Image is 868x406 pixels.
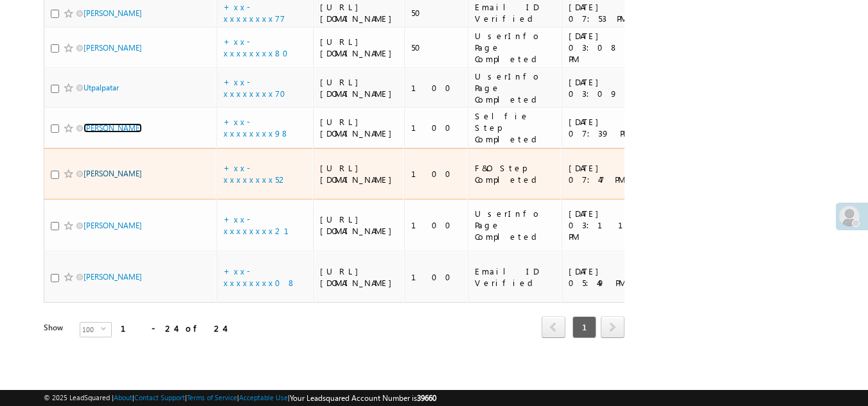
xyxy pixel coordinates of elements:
[224,36,296,58] a: +xx-xxxxxxxx80
[475,162,556,185] div: F&O Step Completed
[411,271,462,283] div: 100
[320,76,398,99] div: [URL][DOMAIN_NAME]
[44,322,69,334] div: Show
[84,169,142,178] a: [PERSON_NAME]
[224,162,288,185] a: +xx-xxxxxxxx52
[475,30,556,65] div: UserInfo Page Completed
[475,71,556,105] div: UserInfo Page Completed
[411,7,462,19] div: 50
[121,321,224,335] div: 1 - 24 of 24
[84,43,142,53] a: [PERSON_NAME]
[84,8,142,18] a: [PERSON_NAME]
[134,393,185,402] a: Contact Support
[601,317,624,338] a: next
[542,316,565,338] span: prev
[601,316,624,338] span: next
[320,1,398,24] div: [URL][DOMAIN_NAME]
[224,214,305,236] a: +xx-xxxxxxxx21
[44,392,436,404] span: © 2025 LeadSquared | | | | |
[569,266,639,289] div: [DATE] 05:49 PM
[411,219,462,231] div: 100
[411,82,462,94] div: 100
[84,272,142,282] a: [PERSON_NAME]
[84,123,142,133] a: [PERSON_NAME]
[320,36,398,59] div: [URL][DOMAIN_NAME]
[84,221,142,230] a: [PERSON_NAME]
[224,116,290,139] a: +xx-xxxxxxxx98
[411,42,462,53] div: 50
[411,168,462,180] div: 100
[320,116,398,139] div: [URL][DOMAIN_NAME]
[320,266,398,289] div: [URL][DOMAIN_NAME]
[224,76,294,99] a: +xx-xxxxxxxx70
[224,1,285,24] a: +xx-xxxxxxxx77
[569,162,639,185] div: [DATE] 07:47 PM
[417,393,436,403] span: 39660
[114,393,132,402] a: About
[569,116,639,139] div: [DATE] 07:39 PM
[572,316,596,338] span: 1
[569,208,639,242] div: [DATE] 03:11 PM
[569,30,639,65] div: [DATE] 03:08 PM
[569,76,639,99] div: [DATE] 03:09 PM
[101,326,111,332] span: select
[475,266,556,289] div: Email ID Verified
[569,1,639,24] div: [DATE] 07:53 PM
[475,1,556,24] div: Email ID Verified
[187,393,237,402] a: Terms of Service
[320,214,398,237] div: [URL][DOMAIN_NAME]
[411,122,462,133] div: 100
[239,393,288,402] a: Acceptable Use
[80,323,101,337] span: 100
[475,208,556,242] div: UserInfo Page Completed
[475,110,556,145] div: Selfie Step Completed
[542,317,565,338] a: prev
[320,162,398,185] div: [URL][DOMAIN_NAME]
[224,266,296,288] a: +xx-xxxxxxxx08
[84,83,119,92] a: Utpalpatar
[290,393,436,403] span: Your Leadsquared Account Number is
